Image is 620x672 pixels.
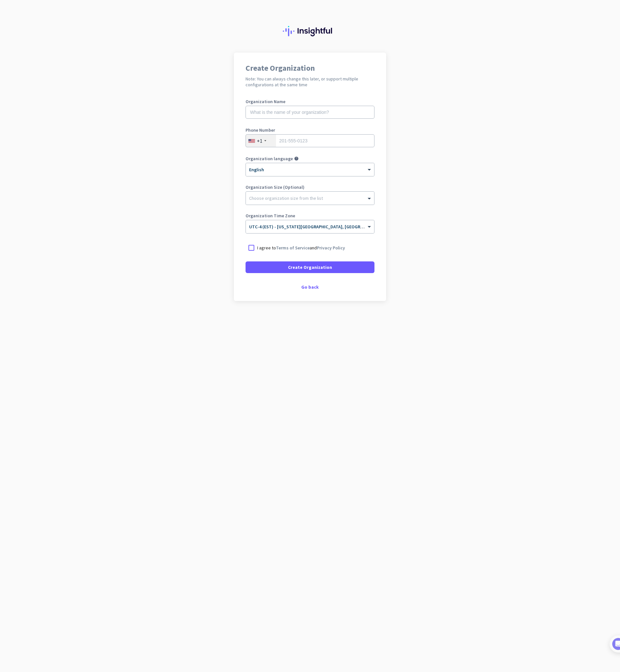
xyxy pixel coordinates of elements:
label: Organization Name [246,99,374,104]
label: Organization Size (Optional) [246,185,374,189]
a: Terms of Service [276,245,310,251]
h2: Note: You can always change this later, or support multiple configurations at the same time [246,76,374,88]
div: +1 [257,138,262,144]
i: help [294,156,299,161]
label: Organization Time Zone [246,213,374,218]
input: 201-555-0123 [246,134,374,147]
div: Go back [246,285,374,289]
h1: Create Organization [246,64,374,72]
button: Create Organization [246,261,374,273]
a: Privacy Policy [317,245,345,251]
p: I agree to and [257,245,345,251]
label: Organization language [246,156,293,161]
label: Phone Number [246,128,374,132]
span: Create Organization [288,264,332,270]
input: What is the name of your organization? [246,106,374,119]
img: Insightful [283,26,337,36]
